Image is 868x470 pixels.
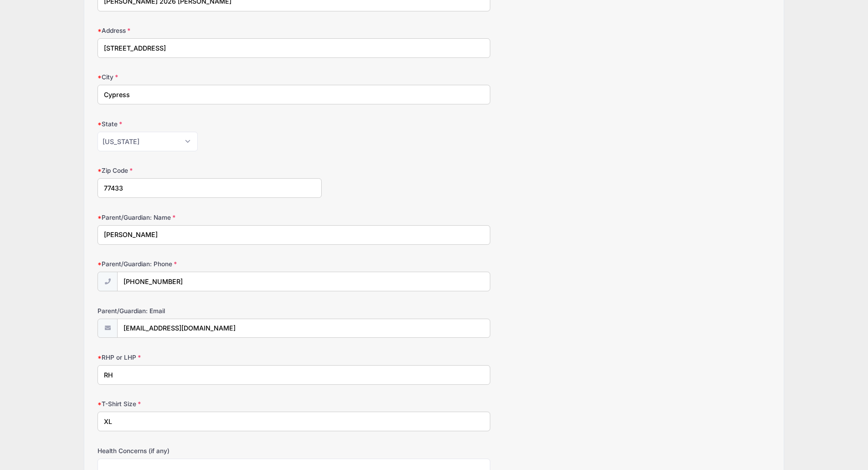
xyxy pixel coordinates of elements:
label: Parent/Guardian: Email [98,306,322,315]
label: RHP or LHP [98,353,322,362]
input: xxxxx [98,178,322,198]
label: Address [98,26,322,35]
input: (xxx) xxx-xxxx [117,272,490,291]
label: T-Shirt Size [98,399,322,408]
label: State [98,119,322,129]
label: Zip Code [98,166,322,175]
label: Parent/Guardian: Name [98,213,322,222]
label: Health Concerns (if any) [98,446,322,455]
label: Parent/Guardian: Phone [98,259,322,269]
label: City [98,72,322,82]
input: email@email.com [117,319,490,338]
